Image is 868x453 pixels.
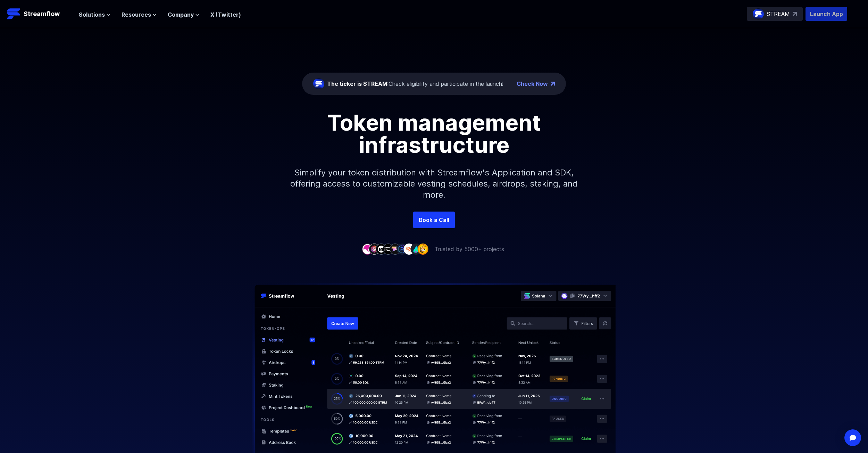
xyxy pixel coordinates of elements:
[362,244,373,254] img: company-1
[417,244,428,254] img: company-9
[210,11,241,18] a: X (Twitter)
[7,7,72,21] a: Streamflow
[79,10,105,19] span: Solutions
[403,244,415,254] img: company-7
[410,244,422,254] img: company-8
[767,10,790,18] p: STREAM
[390,244,401,254] img: company-5
[806,7,847,21] button: Launch App
[122,10,157,19] button: Resources
[397,244,408,254] img: company-6
[24,9,60,19] p: Streamflow
[122,10,151,19] span: Resources
[517,80,548,88] a: Check Now
[435,245,504,253] p: Trusted by 5000+ projects
[168,10,199,19] button: Company
[7,7,21,21] img: Streamflow Logo
[747,7,803,21] a: STREAM
[327,80,389,87] span: The ticker is STREAM:
[551,82,555,86] img: top-right-arrow.png
[383,244,394,254] img: company-4
[376,244,387,254] img: company-3
[313,78,324,89] img: streamflow-logo-circle.png
[369,244,380,254] img: company-2
[327,80,503,88] div: Check eligibility and participate in the launch!
[793,12,797,16] img: top-right-arrow.svg
[753,8,764,19] img: streamflow-logo-circle.png
[79,10,110,19] button: Solutions
[285,156,583,212] p: Simplify your token distribution with Streamflow's Application and SDK, offering access to custom...
[278,112,590,156] h1: Token management infrastructure
[844,429,861,446] div: Open Intercom Messenger
[168,10,194,19] span: Company
[413,212,455,228] a: Book a Call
